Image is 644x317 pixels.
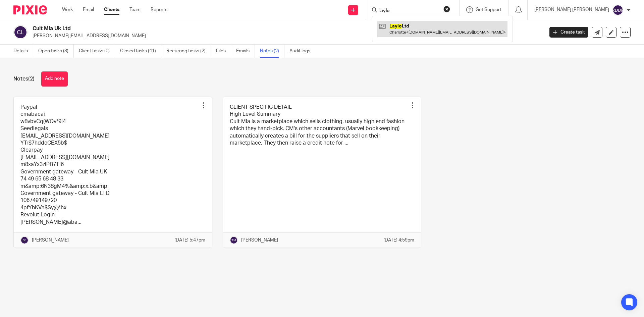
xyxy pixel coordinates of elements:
[13,5,47,14] img: Pixie
[28,76,35,82] span: (2)
[151,6,167,13] a: Reports
[174,237,205,244] p: [DATE] 5:47pm
[236,45,255,58] a: Emails
[230,236,238,244] img: svg%3E
[120,45,161,58] a: Closed tasks (41)
[289,45,315,58] a: Audit logs
[62,6,73,13] a: Work
[476,7,501,12] span: Get Support
[104,6,119,13] a: Clients
[166,45,211,58] a: Recurring tasks (2)
[33,33,539,39] p: [PERSON_NAME][EMAIL_ADDRESS][DOMAIN_NAME]
[129,6,141,13] a: Team
[41,71,68,87] button: Add note
[79,45,115,58] a: Client tasks (0)
[241,237,278,244] p: [PERSON_NAME]
[13,45,33,58] a: Details
[13,25,28,39] img: svg%3E
[33,25,438,32] h2: Cult Mia Uk Ltd
[32,237,69,244] p: [PERSON_NAME]
[38,45,74,58] a: Open tasks (3)
[549,27,588,38] a: Create task
[13,75,35,83] h1: Notes
[383,237,414,244] p: [DATE] 4:59pm
[612,5,623,15] img: svg%3E
[260,45,284,58] a: Notes (2)
[443,6,450,12] button: Clear
[216,45,231,58] a: Files
[534,6,609,13] p: [PERSON_NAME] [PERSON_NAME]
[379,8,439,14] input: Search
[83,6,94,13] a: Email
[20,236,29,244] img: svg%3E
